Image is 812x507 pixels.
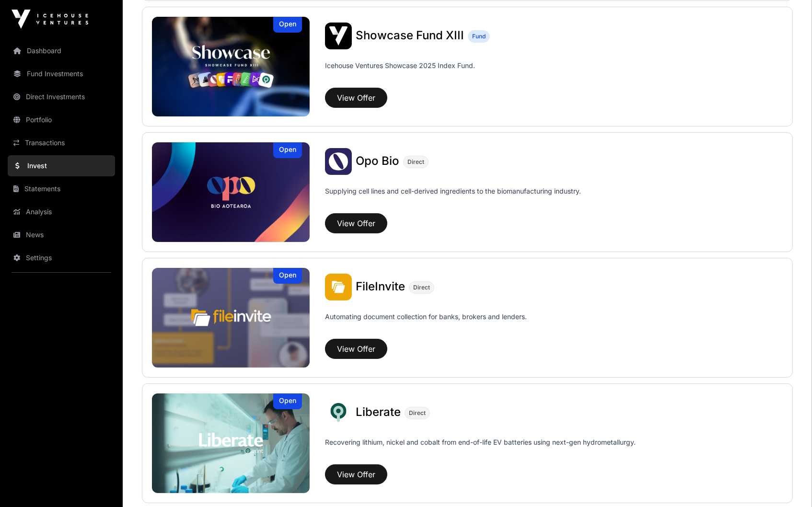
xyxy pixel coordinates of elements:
[356,30,464,42] a: Showcase Fund XIII
[325,438,636,461] p: Recovering lithium, nickel and cobalt from end-of-life EV batteries using next-gen hydrometallurgy.
[325,339,387,359] button: View Offer
[409,409,426,417] span: Direct
[273,17,302,33] div: Open
[8,86,115,107] a: Direct Investments
[8,178,115,199] a: Statements
[472,33,486,40] span: Fund
[8,109,115,130] a: Portfolio
[325,148,352,175] img: Opo Bio
[152,17,310,116] a: Showcase Fund XIIIOpen
[356,406,401,419] a: Liberate
[356,28,464,42] span: Showcase Fund XIII
[325,213,387,233] button: View Offer
[152,142,310,242] img: Opo Bio
[325,88,387,108] button: View Offer
[152,17,310,116] img: Showcase Fund XIII
[356,154,399,168] span: Opo Bio
[325,312,527,335] p: Automating document collection for banks, brokers and lenders.
[273,142,302,158] div: Open
[8,132,115,153] a: Transactions
[325,61,475,70] p: Icehouse Ventures Showcase 2025 Index Fund.
[273,268,302,284] div: Open
[12,10,88,29] img: Icehouse Ventures Logo
[152,393,310,493] a: LiberateOpen
[325,23,352,49] img: Showcase Fund XIII
[356,155,399,168] a: Opo Bio
[325,464,387,484] button: View Offer
[273,393,302,409] div: Open
[152,393,310,493] img: Liberate
[407,158,424,166] span: Direct
[8,63,115,84] a: Fund Investments
[764,461,812,507] iframe: Chat Widget
[356,405,401,419] span: Liberate
[152,268,310,368] a: FileInviteOpen
[8,247,115,268] a: Settings
[325,399,352,426] img: Liberate
[8,201,115,222] a: Analysis
[152,268,310,368] img: FileInvite
[356,279,405,293] span: FileInvite
[325,186,581,196] p: Supplying cell lines and cell-derived ingredients to the biomanufacturing industry.
[8,40,115,61] a: Dashboard
[8,224,115,245] a: News
[356,281,405,293] a: FileInvite
[325,274,352,300] img: FileInvite
[8,155,115,176] a: Invest
[413,284,430,291] span: Direct
[152,142,310,242] a: Opo BioOpen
